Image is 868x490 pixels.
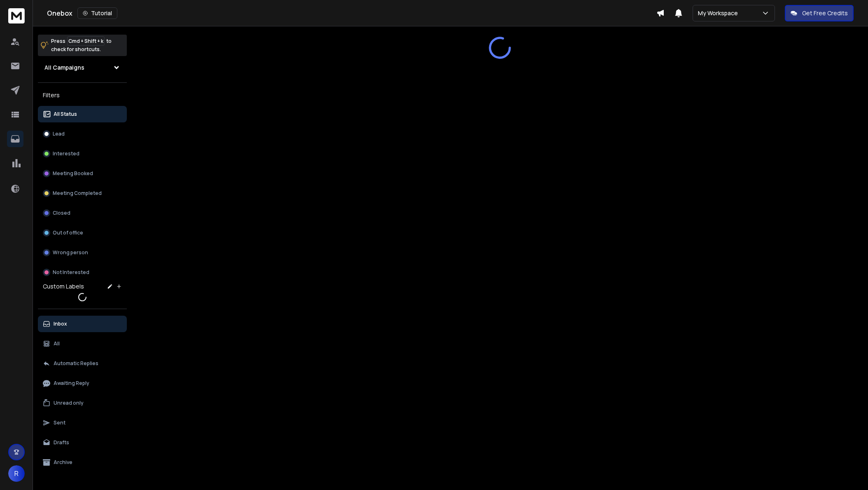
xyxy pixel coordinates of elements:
[38,205,127,221] button: Closed
[38,355,127,372] button: Automatic Replies
[38,106,127,122] button: All Status
[53,269,89,276] p: Not Interested
[38,415,127,431] button: Sent
[38,126,127,142] button: Lead
[785,5,854,21] button: Get Free Credits
[38,89,127,101] h3: Filters
[38,244,127,261] button: Wrong person
[53,190,102,197] p: Meeting Completed
[54,321,67,327] p: Inbox
[53,230,83,236] p: Out of office
[38,59,127,76] button: All Campaigns
[38,225,127,241] button: Out of office
[67,36,105,46] span: Cmd + Shift + k
[38,165,127,182] button: Meeting Booked
[53,210,70,216] p: Closed
[54,360,98,367] p: Automatic Replies
[38,395,127,411] button: Unread only
[44,63,84,72] h1: All Campaigns
[38,145,127,162] button: Interested
[51,37,112,54] p: Press to check for shortcuts.
[38,375,127,392] button: Awaiting Reply
[54,380,89,387] p: Awaiting Reply
[698,9,741,17] p: My Workspace
[38,335,127,352] button: All
[38,316,127,332] button: Inbox
[54,439,69,446] p: Drafts
[53,170,93,177] p: Meeting Booked
[77,7,117,19] button: Tutorial
[38,434,127,451] button: Drafts
[38,264,127,281] button: Not Interested
[53,131,65,137] p: Lead
[8,465,25,482] button: R
[54,459,72,466] p: Archive
[47,7,656,19] div: Onebox
[802,9,848,17] p: Get Free Credits
[54,400,84,406] p: Unread only
[54,420,65,426] p: Sent
[53,150,79,157] p: Interested
[53,249,88,256] p: Wrong person
[54,111,77,117] p: All Status
[38,454,127,471] button: Archive
[54,340,60,347] p: All
[43,282,84,291] h3: Custom Labels
[38,185,127,202] button: Meeting Completed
